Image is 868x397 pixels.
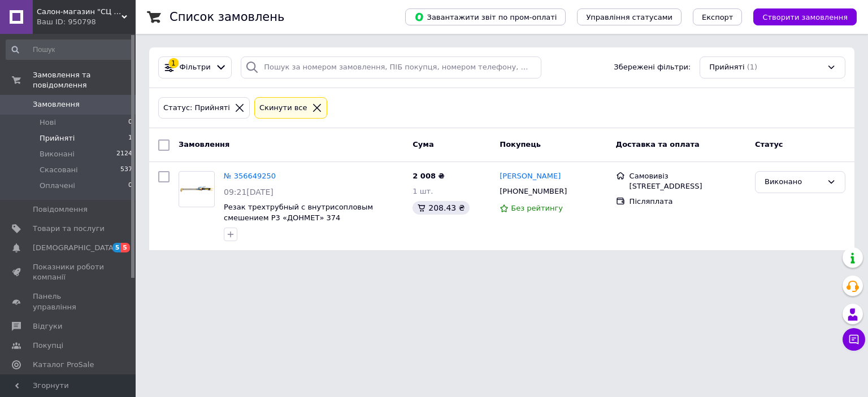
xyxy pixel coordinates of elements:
div: [STREET_ADDRESS] [630,181,746,191]
span: Нові [40,117,56,128]
span: Салон-магазин "СЦ Донмет" [37,7,121,17]
a: Створити замовлення [742,12,857,21]
a: Резак трехтрубный с внутрисопловым смешением Р3 «ДОНМЕТ» 374 [224,203,373,222]
span: Створити замовлення [762,13,848,21]
div: Ваш ID: 950798 [37,17,136,27]
button: Чат з покупцем [843,328,865,351]
h1: Список замовлень [170,10,284,24]
span: 537 [120,165,132,175]
span: Повідомлення [33,204,88,215]
a: № 356649250 [224,172,276,180]
span: 0 [128,117,132,128]
span: Каталог ProSale [33,360,94,370]
span: Без рейтингу [511,204,563,212]
div: [PHONE_NUMBER] [497,184,569,199]
span: Оплачені [40,181,75,191]
span: 09:21[DATE] [224,187,274,197]
input: Пошук [6,40,133,60]
span: Cума [413,140,433,149]
span: Замовлення [33,99,80,110]
div: Cкинути все [257,102,310,114]
a: [PERSON_NAME] [500,171,561,182]
span: Покупці [33,341,63,351]
button: Експорт [693,8,743,25]
div: 1 [168,58,179,68]
span: 2 008 ₴ [413,172,444,180]
span: Виконані [40,149,75,159]
span: Товари та послуги [33,224,105,234]
div: Виконано [765,176,822,188]
span: [DEMOGRAPHIC_DATA] [33,243,116,253]
span: Замовлення [179,140,229,149]
span: Фільтри [180,62,211,73]
input: Пошук за номером замовлення, ПІБ покупця, номером телефону, Email, номером накладної [241,56,541,78]
a: Фото товару [179,171,215,207]
span: 5 [112,243,121,252]
img: Фото товару [179,172,214,207]
span: 0 [128,181,132,191]
span: Покупець [500,140,541,149]
span: 2124 [116,149,132,159]
span: Збережені фільтри: [614,62,691,73]
button: Управління статусами [577,8,682,25]
span: Завантажити звіт по пром-оплаті [414,12,557,22]
span: Прийняті [709,62,744,73]
span: Статус [755,140,783,149]
button: Завантажити звіт по пром-оплаті [405,8,566,25]
div: Статус: Прийняті [161,102,232,114]
span: Відгуки [33,321,62,331]
span: Показники роботи компанії [33,262,105,282]
span: (1) [747,63,757,71]
span: 5 [121,243,130,252]
span: Експорт [702,13,734,21]
span: Управління статусами [586,13,672,21]
span: Скасовані [40,165,78,175]
span: Прийняті [40,133,75,143]
span: Панель управління [33,291,105,312]
div: 208.43 ₴ [413,201,469,215]
span: Доставка та оплата [616,140,700,149]
div: Післяплата [630,197,746,207]
div: Самовивіз [630,171,746,181]
span: 1 шт. [413,187,433,195]
button: Створити замовлення [753,8,857,25]
span: Замовлення та повідомлення [33,70,136,90]
span: 1 [128,133,132,143]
